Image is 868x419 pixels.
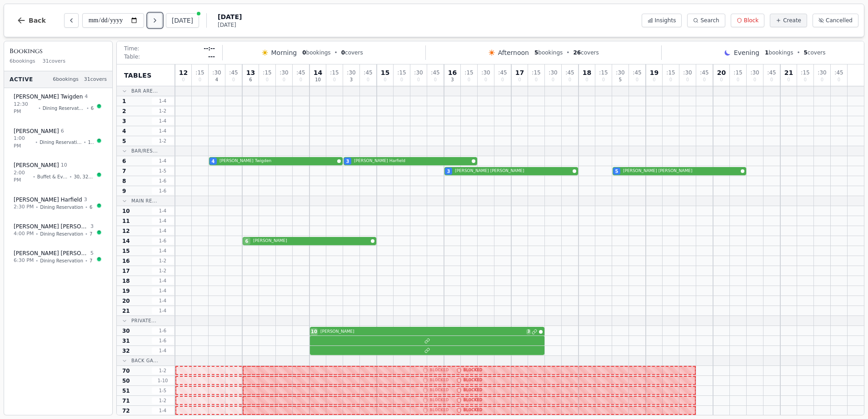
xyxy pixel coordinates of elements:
[14,196,82,203] span: [PERSON_NAME] Harfield
[8,88,109,121] button: [PERSON_NAME] Twigden412:30 PM•Dining Reservation•6
[152,267,174,274] span: 1 - 2
[208,53,215,60] span: ---
[122,327,130,335] span: 30
[152,128,174,134] span: 1 - 4
[583,69,591,76] span: 18
[350,78,353,82] span: 3
[152,387,174,394] span: 1 - 5
[122,337,130,345] span: 31
[152,98,174,104] span: 1 - 4
[14,230,34,238] span: 4:00 PM
[182,78,185,82] span: 0
[455,168,571,174] span: [PERSON_NAME] [PERSON_NAME]
[655,17,676,24] span: Insights
[447,168,450,175] span: 3
[204,45,215,52] span: --:--
[85,204,88,211] span: •
[464,70,473,75] span: : 15
[38,105,41,112] span: •
[85,93,88,101] span: 4
[40,139,82,146] span: Dining Reservation
[384,78,386,82] span: 0
[615,168,619,175] span: 5
[37,173,68,180] span: Buffet & Events
[152,377,174,384] span: 1 - 10
[341,49,363,56] span: covers
[8,245,109,270] button: [PERSON_NAME] [PERSON_NAME]56:30 PM•Dining Reservation•7
[14,101,36,116] span: 12:30 PM
[152,407,174,414] span: 1 - 4
[152,217,174,224] span: 1 - 4
[122,108,126,115] span: 2
[152,168,174,174] span: 1 - 5
[717,69,726,76] span: 20
[152,158,174,164] span: 1 - 4
[122,407,130,414] span: 72
[245,238,249,245] span: 6
[122,247,130,255] span: 15
[152,257,174,264] span: 1 - 2
[218,21,242,29] span: [DATE]
[152,247,174,254] span: 1 - 4
[266,78,269,82] span: 0
[804,49,808,56] span: 5
[299,78,302,82] span: 0
[33,173,35,180] span: •
[131,88,158,94] span: Bar Are...
[179,69,188,76] span: 12
[90,204,92,211] span: 6
[271,48,297,57] span: Morning
[573,49,599,56] span: covers
[347,70,355,75] span: : 30
[14,135,33,150] span: 1:00 PM
[616,70,624,75] span: : 30
[124,71,152,80] span: Tables
[650,69,658,76] span: 19
[122,187,126,195] span: 9
[737,78,739,82] span: 0
[122,98,126,105] span: 1
[53,76,79,84] span: 6 bookings
[484,78,487,82] span: 0
[152,337,174,344] span: 1 - 6
[124,45,139,52] span: Time:
[334,49,338,56] span: •
[122,128,126,135] span: 4
[152,277,174,284] span: 1 - 4
[518,78,521,82] span: 0
[152,187,174,194] span: 1 - 6
[40,204,83,211] span: Dining Reservation
[131,148,158,154] span: Bar/Res...
[354,158,470,164] span: [PERSON_NAME] Harfield
[302,49,330,56] span: bookings
[498,70,507,75] span: : 45
[642,14,682,27] button: Insights
[35,139,38,146] span: •
[687,14,725,27] button: Search
[448,69,457,76] span: 16
[229,70,238,75] span: : 45
[122,177,126,185] span: 8
[744,17,758,24] span: Block
[61,162,67,169] span: 10
[566,49,569,56] span: •
[122,367,130,375] span: 70
[8,123,109,155] button: [PERSON_NAME] 61:00 PM•Dining Reservation•14
[14,203,34,211] span: 2:30 PM
[90,257,92,264] span: 7
[397,70,406,75] span: : 15
[218,12,242,21] span: [DATE]
[122,237,130,245] span: 14
[451,78,454,82] span: 3
[152,177,174,184] span: 1 - 6
[35,257,38,264] span: •
[10,76,33,83] span: Active
[90,223,94,231] span: 3
[784,69,793,76] span: 21
[152,227,174,234] span: 1 - 4
[122,307,130,315] span: 21
[85,231,88,237] span: •
[152,138,174,144] span: 1 - 2
[481,70,490,75] span: : 30
[341,49,345,56] span: 0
